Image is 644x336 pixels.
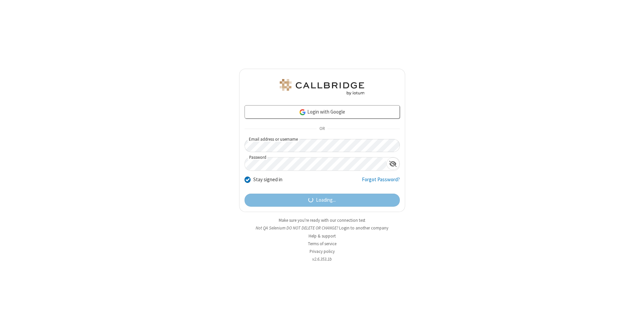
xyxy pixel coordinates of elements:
a: Help & support [309,233,336,239]
a: Terms of service [308,241,336,247]
input: Email address or username [245,139,400,152]
div: Show password [386,157,399,170]
a: Make sure you're ready with our connection test [279,217,365,223]
span: OR [317,124,327,134]
button: Login to another company [339,225,388,231]
input: Password [245,157,386,171]
li: v2.6.353.1b [239,256,405,262]
label: Stay signed in [253,176,282,184]
a: Privacy policy [310,249,335,254]
button: Loading... [245,194,400,207]
img: google-icon.png [299,109,306,116]
img: QA Selenium DO NOT DELETE OR CHANGE [278,79,366,95]
li: Not QA Selenium DO NOT DELETE OR CHANGE? [239,225,405,231]
a: Login with Google [245,105,400,119]
span: Loading... [316,196,336,204]
a: Forgot Password? [362,176,400,189]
